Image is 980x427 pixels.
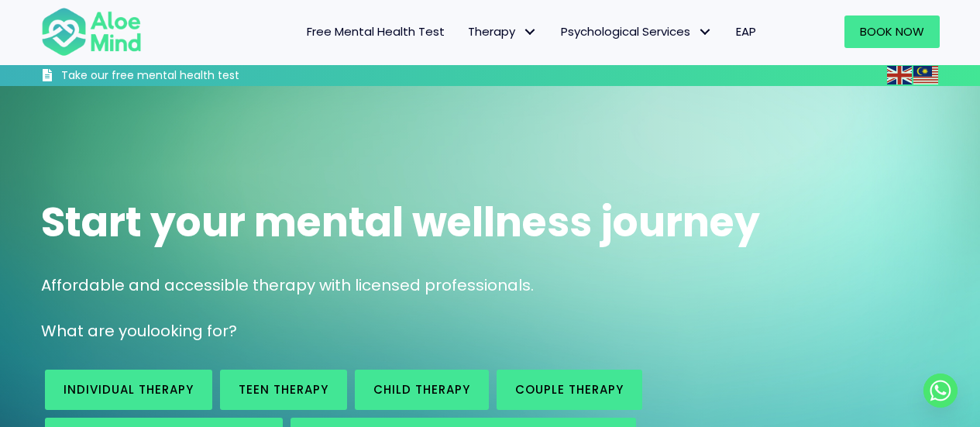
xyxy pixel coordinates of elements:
a: TherapyTherapy: submenu [456,15,549,48]
img: Aloe mind Logo [41,6,142,57]
a: EAP [724,15,768,48]
a: Psychological ServicesPsychological Services: submenu [549,15,724,48]
a: Teen Therapy [220,370,347,410]
span: Book Now [860,23,924,40]
span: Therapy [468,23,538,40]
span: Teen Therapy [239,381,328,398]
a: Take our free mental health test [41,68,322,86]
img: en [887,66,912,84]
p: Affordable and accessible therapy with licensed professionals. [41,274,940,297]
a: Individual therapy [45,370,212,410]
a: Child Therapy [355,370,489,410]
img: ms [913,66,938,84]
span: Psychological Services: submenu [694,21,717,43]
span: Therapy: submenu [519,21,542,43]
span: Free Mental Health Test [307,23,445,40]
span: EAP [736,23,756,40]
a: Malay [913,66,940,84]
span: Start your mental wellness journey [41,194,760,250]
nav: Menu [162,15,768,48]
a: Couple therapy [497,370,642,410]
a: Free Mental Health Test [295,15,456,48]
span: What are you [41,320,146,342]
span: Couple therapy [515,381,624,398]
a: English [887,66,913,84]
span: Psychological Services [561,23,713,40]
a: Whatsapp [923,374,958,408]
a: Book Now [844,15,940,48]
span: Child Therapy [373,381,470,398]
h3: Take our free mental health test [61,68,322,84]
span: looking for? [146,320,237,342]
span: Individual therapy [64,381,194,398]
